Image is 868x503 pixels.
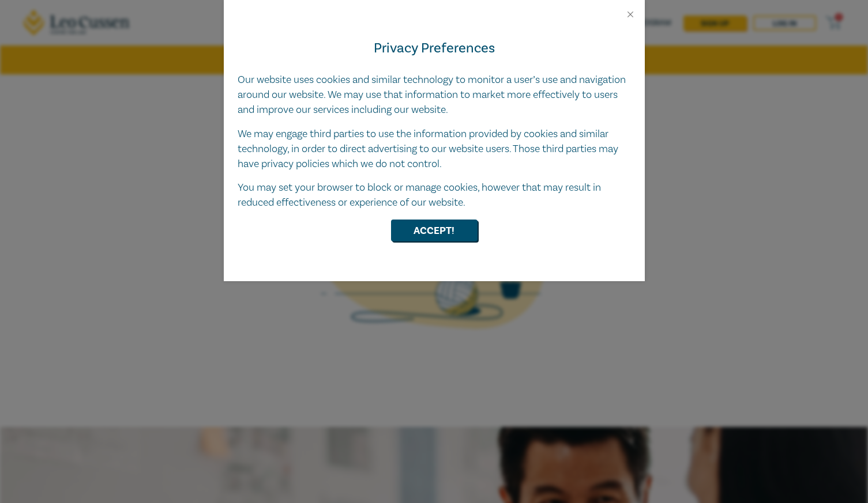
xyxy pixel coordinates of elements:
[625,9,636,20] button: Close
[238,73,631,118] p: Our website uses cookies and similar technology to monitor a user’s use and navigation around our...
[238,127,631,172] p: We may engage third parties to use the information provided by cookies and similar technology, in...
[238,38,631,59] h4: Privacy Preferences
[238,180,631,210] p: You may set your browser to block or manage cookies, however that may result in reduced effective...
[391,220,478,241] button: Accept!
